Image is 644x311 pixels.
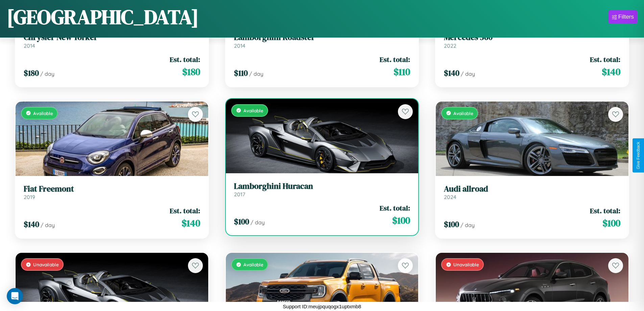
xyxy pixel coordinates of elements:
[380,203,410,213] span: Est. total:
[7,3,199,31] h1: [GEOGRAPHIC_DATA]
[234,181,410,191] h3: Lamborghini Huracan
[590,54,620,64] span: Est. total:
[444,184,620,194] h3: Audi allroad
[234,32,410,42] h3: Lamborghini Roadster
[234,32,410,49] a: Lamborghini Roadster2014
[602,65,620,79] span: $ 140
[602,216,620,230] span: $ 100
[444,67,459,79] span: $ 140
[40,70,54,77] span: / day
[33,262,59,267] span: Unavailable
[234,67,248,79] span: $ 110
[24,42,35,49] span: 2014
[444,32,620,42] h3: Mercedes 560
[33,110,53,116] span: Available
[444,219,459,230] span: $ 100
[41,222,55,228] span: / day
[251,219,265,226] span: / day
[182,65,200,79] span: $ 180
[609,10,637,24] button: Filters
[24,184,200,201] a: Fiat Freemont2019
[444,32,620,49] a: Mercedes 5602022
[170,54,200,64] span: Est. total:
[170,206,200,216] span: Est. total:
[453,262,479,267] span: Unavailable
[234,42,245,49] span: 2014
[24,32,200,49] a: Chrysler New Yorker2014
[182,216,200,230] span: $ 140
[7,288,23,304] div: Open Intercom Messenger
[243,262,263,267] span: Available
[393,65,410,79] span: $ 110
[460,222,475,228] span: / day
[24,219,39,230] span: $ 140
[618,14,634,20] div: Filters
[24,194,35,200] span: 2019
[283,302,361,311] p: Support ID: meujpquqogx1uptxmb8
[380,54,410,64] span: Est. total:
[461,70,475,77] span: / day
[392,214,410,227] span: $ 100
[243,108,263,113] span: Available
[453,110,473,116] span: Available
[444,184,620,201] a: Audi allroad2024
[249,70,263,77] span: / day
[234,181,410,198] a: Lamborghini Huracan2017
[444,42,456,49] span: 2022
[24,32,200,42] h3: Chrysler New Yorker
[636,142,641,169] div: Give Feedback
[444,194,456,200] span: 2024
[24,67,39,79] span: $ 180
[24,184,200,194] h3: Fiat Freemont
[590,206,620,216] span: Est. total:
[234,191,245,198] span: 2017
[234,216,249,227] span: $ 100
